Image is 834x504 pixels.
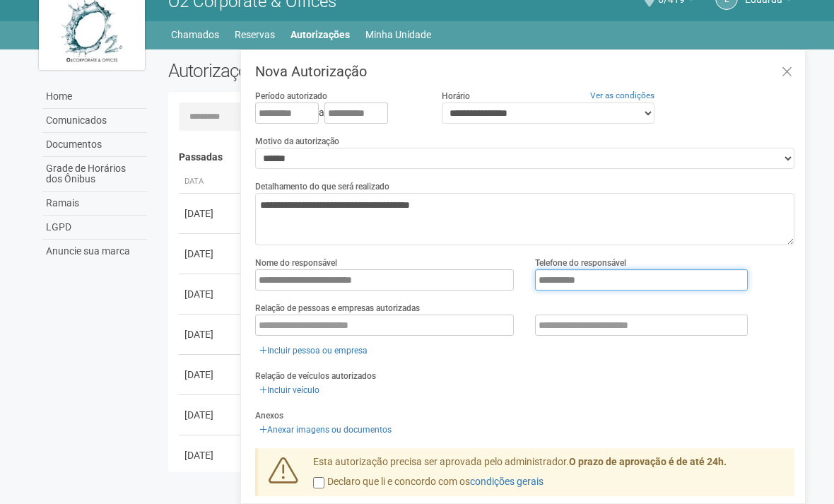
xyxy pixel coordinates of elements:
div: [DATE] [184,448,237,462]
input: Declaro que li e concordo com oscondições gerais [313,477,324,488]
label: Telefone do responsável [535,257,626,269]
a: Minha Unidade [365,25,431,45]
h2: Autorizações [168,60,471,81]
div: Esta autorização precisa ser aprovada pelo administrador. [303,455,794,496]
a: Home [42,85,147,109]
label: Horário [442,90,470,102]
a: Ramais [42,192,147,216]
strong: O prazo de aprovação é de até 24h. [569,456,727,467]
a: Documentos [42,133,147,157]
a: Autorizações [290,25,350,45]
label: Relação de pessoas e empresas autorizadas [255,302,420,315]
h4: Passadas [179,152,785,163]
a: Reservas [235,25,275,45]
div: [DATE] [184,368,237,382]
div: [DATE] [184,327,237,341]
a: Comunicados [42,109,147,133]
h3: Nova Autorização [255,64,794,78]
a: Anexar imagens ou documentos [255,422,396,438]
label: Período autorizado [255,90,327,102]
label: Detalhamento do que será realizado [255,180,389,193]
a: Anuncie sua marca [42,240,147,263]
a: Incluir pessoa ou empresa [255,343,372,358]
div: [DATE] [184,287,237,301]
div: [DATE] [184,408,237,422]
div: a [255,102,421,124]
a: Grade de Horários dos Ônibus [42,157,147,192]
a: Chamados [171,25,219,45]
label: Motivo da autorização [255,135,339,148]
th: Data [179,170,242,194]
a: Incluir veículo [255,382,324,398]
label: Relação de veículos autorizados [255,370,376,382]
div: [DATE] [184,206,237,221]
label: Declaro que li e concordo com os [313,475,544,489]
label: Anexos [255,409,283,422]
a: condições gerais [470,476,544,487]
label: Nome do responsável [255,257,337,269]
a: LGPD [42,216,147,240]
a: Ver as condições [590,90,654,100]
div: [DATE] [184,247,237,261]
